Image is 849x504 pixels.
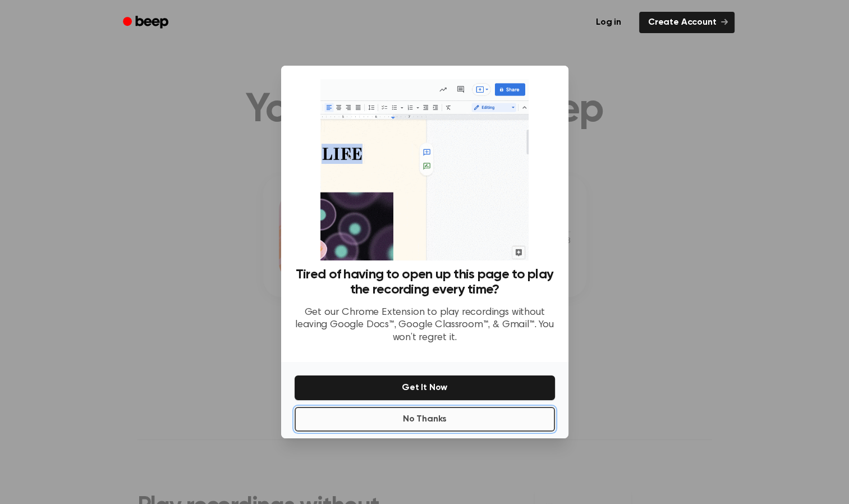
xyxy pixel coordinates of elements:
[295,407,555,432] button: No Thanks
[295,267,555,297] h3: Tired of having to open up this page to play the recording every time?
[320,79,529,260] img: Beep extension in action
[585,10,632,35] a: Log in
[295,306,555,345] p: Get our Chrome Extension to play recordings without leaving Google Docs™, Google Classroom™, & Gm...
[639,12,735,33] a: Create Account
[295,375,555,400] button: Get It Now
[115,12,178,34] a: Beep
